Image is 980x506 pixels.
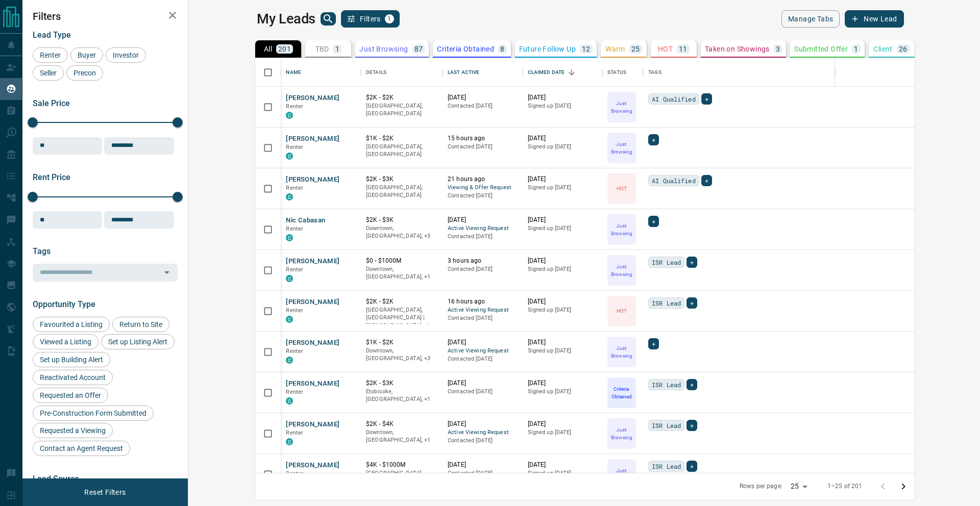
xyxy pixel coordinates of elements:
p: Contacted [DATE] [448,355,518,363]
h1: My Leads [257,11,315,27]
p: Signed up [DATE] [528,224,598,233]
p: $1K - $2K [366,338,437,347]
p: Signed up [DATE] [528,306,598,314]
p: Warm [605,45,625,53]
p: Signed up [DATE] [528,388,598,396]
p: HOT [617,307,627,315]
p: [DATE] [528,461,598,469]
span: Lead Source [33,474,79,484]
button: Go to next page [893,476,914,497]
div: Status [602,58,643,87]
p: Contacted [DATE] [448,143,518,151]
span: + [690,380,694,390]
p: [DATE] [528,379,598,388]
div: Renter [33,47,68,63]
span: Renter [286,429,303,436]
span: Renter [36,51,64,59]
p: Taken on Showings [705,45,770,53]
span: ISR Lead [652,257,681,267]
span: Renter [286,307,303,314]
span: Opportunity Type [33,299,95,309]
div: Details [361,58,443,87]
p: 21 hours ago [448,175,518,184]
p: [DATE] [528,93,598,102]
p: [DATE] [448,420,518,428]
div: condos.ca [286,234,293,241]
p: [DATE] [448,93,518,102]
p: [DATE] [448,379,518,388]
button: [PERSON_NAME] [286,379,339,389]
div: condos.ca [286,193,293,200]
p: Contacted [DATE] [448,233,518,241]
button: [PERSON_NAME] [286,93,339,103]
button: Manage Tabs [781,10,840,28]
button: [PERSON_NAME] [286,338,339,348]
button: [PERSON_NAME] [286,461,339,470]
button: [PERSON_NAME] [286,420,339,429]
button: [PERSON_NAME] [286,175,339,185]
h2: Filters [33,10,178,22]
div: + [701,93,712,105]
button: Filters1 [341,10,400,28]
p: Submitted Offer [794,45,848,53]
span: Renter [286,348,303,355]
p: 1–25 of 201 [827,482,862,491]
span: Requested a Viewing [36,426,109,435]
p: 8 [500,45,504,53]
p: Future Follow Up [519,45,576,53]
p: 3 [776,45,780,53]
span: Buyer [74,51,100,59]
span: Renter [286,470,303,477]
span: ISR Lead [652,420,681,431]
p: 12 [582,45,591,53]
div: Requested an Offer [33,388,108,403]
span: AI Qualified [652,94,696,104]
div: Status [607,58,626,87]
span: Set up Listing Alert [105,338,171,346]
span: Precon [70,69,100,77]
p: $1K - $2K [366,134,437,143]
p: Signed up [DATE] [528,347,598,355]
p: Toronto [366,265,437,281]
p: HOT [658,45,673,53]
button: [PERSON_NAME] [286,257,339,266]
p: [DATE] [528,257,598,265]
div: 25 [787,479,811,494]
div: + [701,175,712,186]
div: Precon [66,65,103,81]
button: [PERSON_NAME] [286,297,339,307]
div: + [687,257,697,268]
div: Set up Building Alert [33,352,110,367]
span: Lead Type [33,30,71,40]
p: $2K - $4K [366,420,437,428]
button: search button [321,12,336,26]
p: Signed up [DATE] [528,184,598,192]
div: condos.ca [286,397,293,404]
span: Active Viewing Request [448,428,518,437]
p: Signed up [DATE] [528,428,598,437]
p: Just Browsing [608,222,635,237]
span: Return to Site [116,320,166,328]
div: + [687,379,697,390]
span: Set up Building Alert [36,356,107,364]
p: [DATE] [528,338,598,347]
span: Renter [286,144,303,150]
div: condos.ca [286,153,293,160]
p: Client [873,45,892,53]
div: + [648,134,659,145]
p: All [264,45,272,53]
p: 25 [631,45,640,53]
span: Renter [286,225,303,232]
span: + [690,257,694,267]
div: Tags [648,58,661,87]
p: Just Browsing [359,45,408,53]
div: Return to Site [112,317,169,332]
span: Active Viewing Request [448,306,518,315]
div: + [648,216,659,227]
p: Contacted [DATE] [448,388,518,396]
button: [PERSON_NAME] [286,134,339,144]
p: Criteria Obtained [437,45,494,53]
p: Just Browsing [608,426,635,441]
div: condos.ca [286,316,293,323]
span: Renter [286,266,303,273]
